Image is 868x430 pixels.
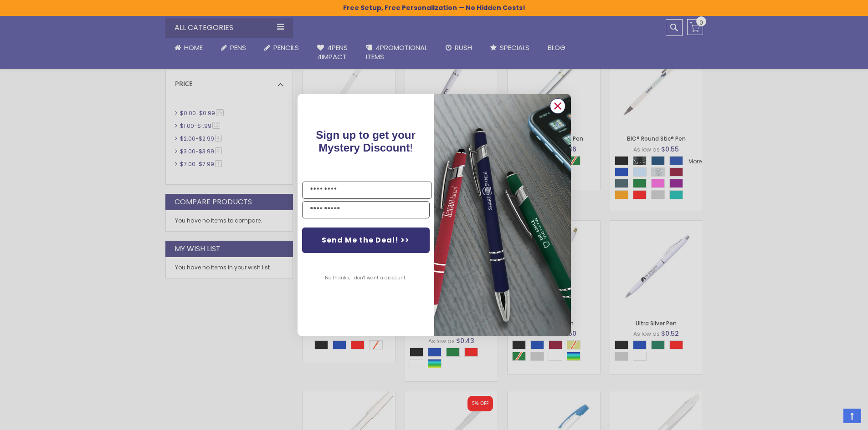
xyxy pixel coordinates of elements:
button: No thanks, I don't want a discount. [320,267,411,289]
span: ! [316,129,416,154]
img: 081b18bf-2f98-4675-a917-09431eb06994.jpeg [434,94,571,336]
button: Send Me the Deal! >> [302,228,430,253]
span: Sign up to get your Mystery Discount [316,129,416,154]
input: YOUR EMAIL [302,201,430,218]
iframe: Google Customer Reviews [793,405,868,430]
button: Close dialog [550,98,565,114]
